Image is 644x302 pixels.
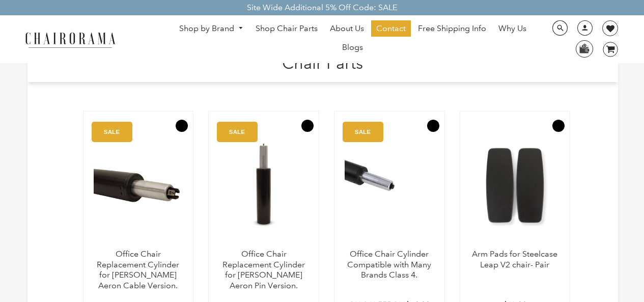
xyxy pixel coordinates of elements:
[19,31,121,48] img: chairorama
[498,23,526,34] span: Why Us
[427,120,439,132] button: Add to Wishlist
[418,23,486,34] span: Free Shipping Info
[301,120,314,132] button: Add to Wishlist
[413,20,491,37] a: Free Shipping Info
[355,128,371,135] text: SALE
[342,42,363,53] span: Blogs
[97,249,179,290] a: Office Chair Replacement Cylinder for [PERSON_NAME] Aeron Cable Version.
[337,39,368,56] a: Blogs
[256,23,318,34] span: Shop Chair Parts
[371,20,411,37] a: Contact
[219,122,309,249] a: Office Chair Replacement Cylinder for Herman Miller Aeron Pin Version. - chairorama Office Chair ...
[222,249,305,290] a: Office Chair Replacement Cylinder for [PERSON_NAME] Aeron Pin Version.
[164,20,541,58] nav: DesktopNavigation
[325,20,369,37] a: About Us
[472,249,557,269] a: Arm Pads for Steelcase Leap V2 chair- Pair
[345,122,434,249] img: Office Chair Cylinder Compatible with Many Brands Class 4. - chairorama
[552,120,565,132] button: Add to Wishlist
[250,20,323,37] a: Shop Chair Parts
[104,128,120,135] text: SALE
[174,21,248,37] a: Shop by Brand
[576,41,592,56] img: WhatsApp_Image_2024-07-12_at_16.23.01.webp
[345,122,434,249] a: Office Chair Cylinder Compatible with Many Brands Class 4. - chairorama Office Chair Cylinder Com...
[376,23,406,34] span: Contact
[470,122,560,249] a: Arm Pads for Steelcase Leap V2 chair- Pair - chairorama Arm Pads for Steelcase Leap V2 chair- Pai...
[94,122,183,249] img: Office Chair Replacement Cylinder for Herman Miller Aeron Cable Version. - chairorama
[330,23,364,34] span: About Us
[94,122,183,249] a: Office Chair Replacement Cylinder for Herman Miller Aeron Cable Version. - chairorama Office Chai...
[493,20,531,37] a: Why Us
[229,128,245,135] text: SALE
[347,249,431,280] a: Office Chair Cylinder Compatible with Many Brands Class 4.
[176,120,188,132] button: Add to Wishlist
[470,122,560,249] img: Arm Pads for Steelcase Leap V2 chair- Pair - chairorama
[219,122,309,249] img: Office Chair Replacement Cylinder for Herman Miller Aeron Pin Version. - chairorama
